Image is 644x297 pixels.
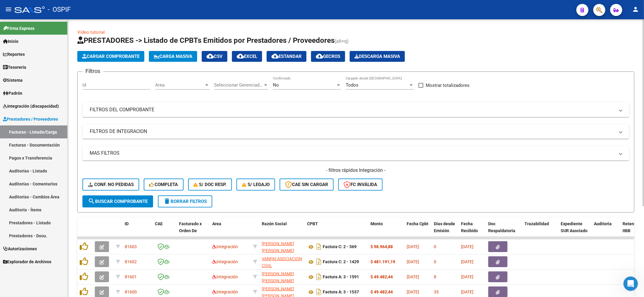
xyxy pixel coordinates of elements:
[486,217,522,244] datatable-header-cell: Doc Respaldatoria
[262,256,302,268] span: VANPAI ASOCIACION CIVIL
[125,259,137,264] span: 81602
[177,217,210,244] datatable-header-cell: Facturado x Orden De
[335,38,349,44] span: (alt+q)
[48,3,71,16] span: - OSPIF
[3,64,26,71] span: Tesorería
[236,179,275,191] button: S/ legajo
[262,271,294,283] span: [PERSON_NAME] [PERSON_NAME]
[267,51,306,62] button: Estandar
[212,274,238,279] span: Integración
[323,260,359,264] strong: Factura C: 2 - 1429
[407,259,419,264] span: [DATE]
[271,54,302,59] span: Estandar
[82,146,629,160] mat-expansion-panel-header: MAS FILTROS
[323,275,359,280] strong: Factura A: 3 - 1591
[5,6,12,13] mat-icon: menu
[125,274,137,279] span: 81601
[370,244,393,249] strong: $ 98.964,88
[524,221,549,226] span: Trazabilidad
[488,221,515,233] span: Doc Respaldatoria
[3,116,58,122] span: Prestadores / Proveedores
[88,199,148,204] span: Buscar Comprobante
[407,289,419,294] span: [DATE]
[158,195,212,207] button: Borrar Filtros
[125,221,129,226] span: ID
[125,289,137,294] span: 81600
[82,195,153,207] button: Buscar Comprobante
[344,182,377,187] span: FC Inválida
[82,54,139,59] span: Cargar Comprobante
[3,51,25,58] span: Reportes
[370,259,395,264] strong: $ 481.191,19
[77,51,144,62] button: Cargar Comprobante
[144,179,184,191] button: Completa
[3,90,22,96] span: Padrón
[179,221,202,233] span: Facturado x Orden De
[88,182,134,187] span: Conf. no pedidas
[623,221,642,233] span: Retencion IIBB
[338,179,383,191] button: FC Inválida
[262,221,287,226] span: Razón Social
[354,54,400,59] span: Descarga Masiva
[77,36,335,45] span: PRESTADORES -> Listado de CPBTs Emitidos por Prestadores / Proveedores
[407,274,419,279] span: [DATE]
[125,244,137,249] span: 81603
[368,217,404,244] datatable-header-cell: Monto
[273,82,279,88] span: No
[522,217,558,244] datatable-header-cell: Trazabilidad
[280,179,334,191] button: CAE SIN CARGAR
[426,82,469,89] span: Mostrar totalizadores
[155,221,163,226] span: CAE
[163,197,171,205] mat-icon: delete
[77,30,105,35] a: Video tutorial
[285,182,328,187] span: CAE SIN CARGAR
[323,245,357,249] strong: Factura C: 2 - 569
[315,242,323,251] i: Descargar documento
[370,289,393,294] strong: $ 49.482,44
[194,182,227,187] span: S/ Doc Resp.
[82,103,629,117] mat-expansion-panel-header: FILTROS DEL COMPROBANTE
[3,77,23,84] span: Sistema
[262,241,294,253] span: [PERSON_NAME] [PERSON_NAME]
[434,289,439,294] span: 35
[461,221,478,233] span: Fecha Recibido
[561,221,588,233] span: Expediente SUR Asociado
[212,259,238,264] span: Integración
[315,287,323,297] i: Descargar documento
[82,179,139,191] button: Conf. no pedidas
[632,6,639,13] mat-icon: person
[207,54,223,59] span: CSV
[3,258,51,265] span: Explorador de Archivos
[262,255,302,268] div: 30708829664
[350,51,405,62] button: Descarga Masiva
[82,167,629,174] h4: - filtros rápidos Integración -
[3,245,37,252] span: Autorizaciones
[434,259,436,264] span: 0
[237,54,257,59] span: EXCEL
[315,272,323,282] i: Descargar documento
[346,82,358,88] span: Todos
[307,221,318,226] span: CPBT
[154,54,192,59] span: Carga Masiva
[461,259,473,264] span: [DATE]
[370,274,393,279] strong: $ 49.482,44
[212,221,221,226] span: Area
[461,244,473,249] span: [DATE]
[407,221,428,226] span: Fecha Cpbt
[3,103,59,109] span: Integración (discapacidad)
[370,221,383,226] span: Monto
[82,124,629,139] mat-expansion-panel-header: FILTROS DE INTEGRACION
[90,106,615,113] mat-panel-title: FILTROS DEL COMPROBANTE
[90,128,615,135] mat-panel-title: FILTROS DE INTEGRACION
[237,52,244,60] mat-icon: cloud_download
[461,274,473,279] span: [DATE]
[434,274,436,279] span: 8
[311,51,345,62] button: Gecros
[594,221,612,226] span: Auditoria
[434,244,436,249] span: 0
[459,217,486,244] datatable-header-cell: Fecha Recibido
[149,182,178,187] span: Completa
[212,289,238,294] span: Integración
[305,217,368,244] datatable-header-cell: CPBT
[202,51,227,62] button: CSV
